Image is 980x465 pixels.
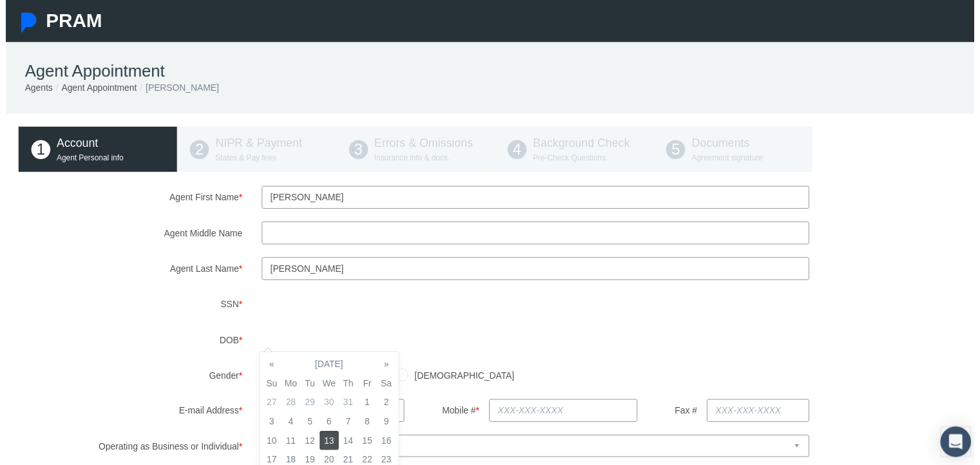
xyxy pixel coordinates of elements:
td: 11 [279,436,298,455]
td: 14 [337,436,356,455]
td: 3 [260,417,279,436]
th: Fr [356,378,376,397]
td: 7 [337,417,356,436]
td: 1 [356,397,376,417]
label: SSN [3,296,249,319]
img: Pram Partner [13,13,34,33]
li: [PERSON_NAME] [133,82,216,96]
span: 1 [26,142,45,161]
td: 12 [298,436,318,455]
td: 28 [279,397,298,417]
th: Th [337,378,356,397]
li: Agent Appointment [48,82,133,96]
th: Sa [376,378,395,397]
td: 2 [376,397,395,417]
td: 4 [279,417,298,436]
td: 8 [356,417,376,436]
p: Agent Personal info [52,154,160,166]
input: XXX-XXX-XXXX [709,404,813,427]
span: PRAM [41,10,97,32]
label: Mobile # [423,404,479,426]
label: Operating as Business or Individual [3,440,249,462]
th: « [260,359,279,378]
label: [DEMOGRAPHIC_DATA] [407,373,515,387]
th: Su [260,378,279,397]
td: 13 [318,436,337,455]
th: Mo [279,378,298,397]
th: We [318,378,337,397]
label: Agent Last Name [3,260,249,283]
td: 16 [376,436,395,455]
td: 31 [337,397,356,417]
td: 5 [298,417,318,436]
label: Agent Middle Name [3,224,249,247]
th: Tu [298,378,318,397]
li: Agents [19,82,48,96]
td: 15 [356,436,376,455]
div: Open Intercom Messenger [946,432,977,462]
label: Fax # [658,404,700,426]
label: Gender [3,368,249,391]
th: » [376,359,395,378]
label: DOB [3,332,249,356]
th: [DATE] [279,359,376,378]
input: XXX-XXX-XXXX [489,404,640,427]
td: 9 [376,417,395,436]
td: 29 [298,397,318,417]
td: 6 [318,417,337,436]
td: 10 [260,436,279,455]
label: E-mail Address [85,404,249,426]
td: 30 [318,397,337,417]
label: Agent First Name [3,188,249,211]
span: Account [52,138,93,151]
td: 27 [260,397,279,417]
h1: Agent Appointment [19,62,970,82]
